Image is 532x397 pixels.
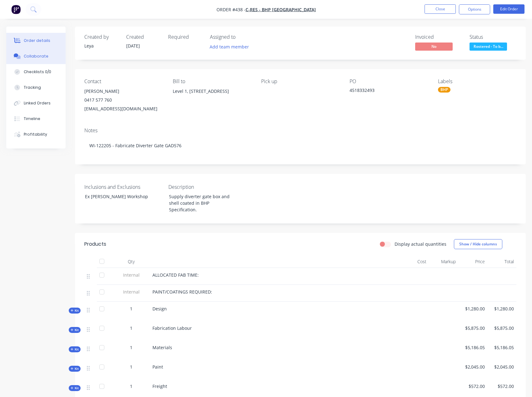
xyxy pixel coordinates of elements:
[126,43,140,49] span: [DATE]
[490,305,514,312] span: $1,280.00
[84,96,163,104] div: 0417 577 760
[6,111,66,127] button: Timeline
[206,43,252,51] button: Add team member
[84,43,119,49] div: Leya
[210,34,272,40] div: Assigned to
[152,306,167,312] span: Design
[69,308,81,314] div: Kit
[84,128,516,133] div: Notes
[24,53,48,59] div: Collaborate
[429,255,458,268] div: Markup
[71,328,79,332] span: Kit
[71,386,79,390] span: Kit
[490,325,514,331] span: $5,875.00
[84,104,163,113] div: [EMAIL_ADDRESS][DOMAIN_NAME]
[152,325,192,331] span: Fabrication Labour
[395,241,446,247] label: Display actual quantities
[458,255,487,268] div: Price
[24,116,40,122] div: Timeline
[115,272,147,278] span: Internal
[84,183,162,191] label: Inclusions and Exclusions
[84,136,516,155] div: WI-122205 - Fabricate Diverter Gate GAD576
[168,34,202,40] div: Required
[115,289,147,295] span: Internal
[470,43,507,52] button: Rostered - To b...
[490,344,514,351] span: $5,186.05
[461,344,485,351] span: $5,186.05
[69,327,81,333] div: Kit
[24,100,51,106] div: Linked Orders
[461,305,485,312] span: $1,280.00
[84,87,163,96] div: [PERSON_NAME]
[6,80,66,95] button: Tracking
[69,366,81,372] div: Kit
[130,364,132,370] span: 1
[84,34,119,40] div: Created by
[24,132,47,137] div: Profitability
[112,255,150,268] div: Qty
[130,325,132,331] span: 1
[152,272,199,278] span: ALLOCATED FAB TIME:
[84,87,163,113] div: [PERSON_NAME]0417 577 760[EMAIL_ADDRESS][DOMAIN_NAME]
[84,78,163,84] div: Contact
[400,255,429,268] div: Cost
[11,5,21,14] img: Factory
[71,366,79,371] span: Kit
[459,4,490,14] button: Options
[438,87,450,93] div: BHP
[152,344,172,350] span: Materials
[24,85,41,90] div: Tracking
[438,78,516,84] div: Labels
[425,4,456,14] button: Close
[152,383,167,389] span: Freight
[6,48,66,64] button: Collaborate
[461,364,485,370] span: $2,045.00
[173,87,251,107] div: Level 1, [STREET_ADDRESS]
[461,325,485,331] span: $5,875.00
[164,192,242,214] div: Supply diverter gate box and shell coated in BHP Specification.
[210,43,252,51] button: Add team member
[490,364,514,370] span: $2,045.00
[6,127,66,142] button: Profitability
[152,289,212,295] span: PAINT/COATINGS REQUIRED:
[80,192,158,201] div: Ex [PERSON_NAME] Workshop
[69,346,81,352] div: Kit
[470,34,516,40] div: Status
[152,364,163,370] span: Paint
[490,383,514,389] span: $572.00
[415,43,453,50] span: No
[126,34,161,40] div: Created
[350,78,428,84] div: PO
[493,4,525,14] button: Edit Order
[71,308,79,313] span: Kit
[130,344,132,351] span: 1
[24,69,51,75] div: Checklists 0/0
[216,7,246,13] span: Order #438 -
[173,87,251,96] div: Level 1, [STREET_ADDRESS]
[487,255,516,268] div: Total
[246,7,316,13] a: C-RES - BHP [GEOGRAPHIC_DATA]
[71,347,79,352] span: Kit
[261,78,340,84] div: Pick up
[461,383,485,389] span: $572.00
[69,385,81,391] div: Kit
[84,240,106,248] div: Products
[350,87,428,96] div: 4518332493
[6,64,66,80] button: Checklists 0/0
[130,383,132,389] span: 1
[24,38,50,43] div: Order details
[130,305,132,312] span: 1
[6,95,66,111] button: Linked Orders
[6,33,66,48] button: Order details
[470,43,507,50] span: Rostered - To b...
[168,183,246,191] label: Description
[454,239,502,249] button: Show / Hide columns
[173,78,251,84] div: Bill to
[415,34,462,40] div: Invoiced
